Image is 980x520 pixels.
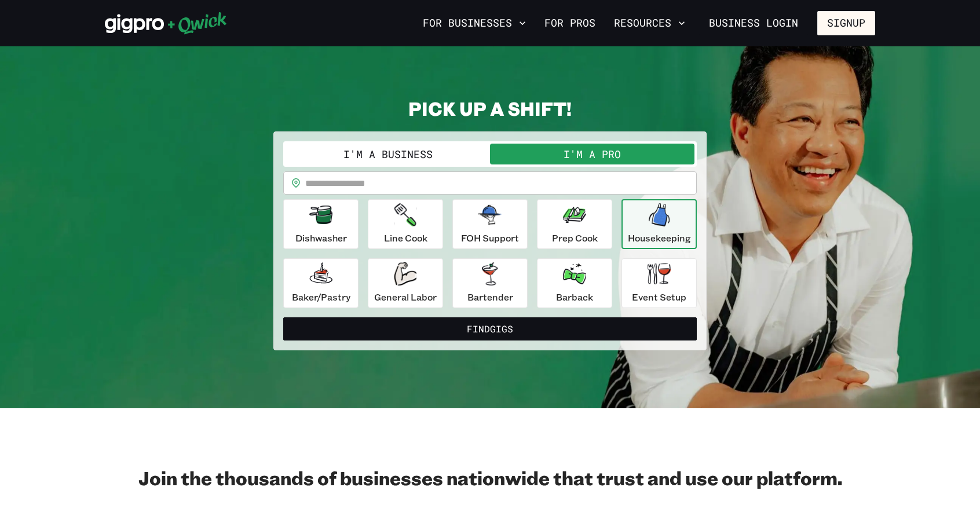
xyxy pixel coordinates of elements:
p: FOH Support [461,231,519,245]
p: Barback [556,290,593,304]
p: Line Cook [384,231,427,245]
a: For Pros [540,13,600,33]
h2: PICK UP A SHIFT! [273,97,707,120]
button: Baker/Pastry [283,258,359,308]
button: General Labor [368,258,443,308]
button: FindGigs [283,317,697,340]
a: Business Login [699,11,808,35]
button: Event Setup [621,258,697,308]
button: Signup [817,11,875,35]
button: Barback [537,258,612,308]
p: Dishwasher [295,231,347,245]
button: For Businesses [418,13,531,33]
p: Prep Cook [552,231,598,245]
p: Baker/Pastry [292,290,350,304]
p: General Labor [374,290,437,304]
button: FOH Support [452,199,528,249]
button: Housekeeping [621,199,697,249]
button: Bartender [452,258,528,308]
p: Housekeeping [628,231,691,245]
button: I'm a Pro [490,144,694,164]
button: Prep Cook [537,199,612,249]
p: Bartender [467,290,513,304]
button: Dishwasher [283,199,359,249]
h2: Join the thousands of businesses nationwide that trust and use our platform. [105,466,875,489]
p: Event Setup [632,290,686,304]
button: I'm a Business [286,144,490,164]
button: Resources [609,13,690,33]
button: Line Cook [368,199,443,249]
